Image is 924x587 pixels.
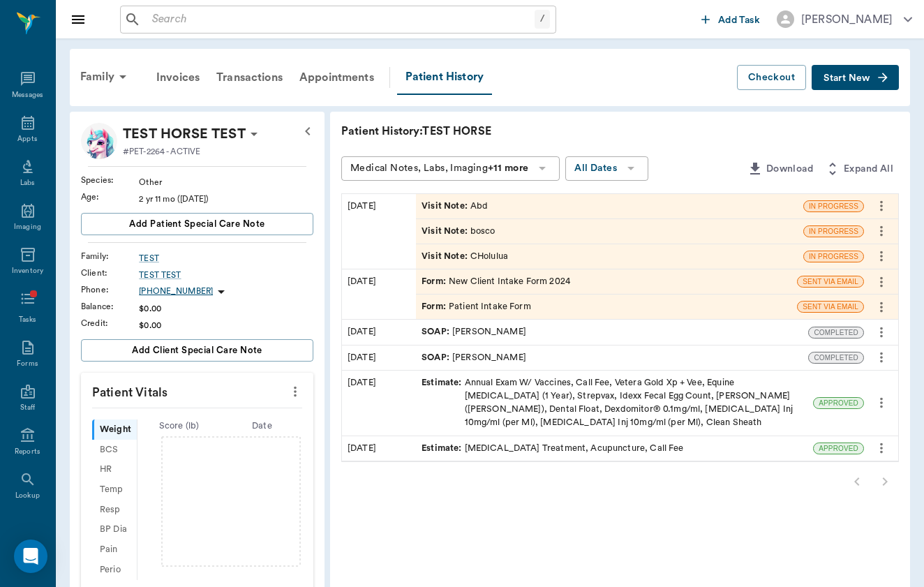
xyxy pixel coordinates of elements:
[139,302,313,315] div: $0.00
[208,61,291,94] div: Transactions
[12,90,44,101] div: Messages
[488,163,528,173] b: +11 more
[19,315,36,325] div: Tasks
[798,302,863,312] span: SENT VIA EMAIL
[81,213,313,235] button: Add patient Special Care Note
[342,269,416,319] div: [DATE]
[422,325,526,339] div: [PERSON_NAME]
[139,269,313,281] a: TEST TEST
[81,174,139,186] div: Species :
[565,156,648,181] button: All Dates
[20,178,35,188] div: Labs
[92,480,137,500] div: Temp
[132,343,262,358] span: Add client Special Care Note
[139,176,313,188] div: Other
[342,371,416,436] div: [DATE]
[129,216,264,232] span: Add patient Special Care Note
[766,6,923,32] button: [PERSON_NAME]
[291,61,382,94] a: Appointments
[20,403,35,413] div: Staff
[422,300,531,313] div: Patient Intake Form
[422,376,464,430] span: Estimate :
[72,60,140,94] div: Family
[284,380,306,403] button: more
[14,222,41,232] div: Imaging
[92,460,137,480] div: HR
[12,266,43,276] div: Inventory
[397,60,492,95] a: Patient History
[92,560,137,580] div: Perio
[139,285,213,297] p: [PHONE_NUMBER]
[92,440,137,460] div: BCS
[81,123,117,159] img: Profile Image
[342,320,416,344] div: [DATE]
[870,345,893,369] button: more
[804,226,863,237] span: IN PROGRESS
[870,436,893,460] button: more
[809,352,863,363] span: COMPLETED
[341,123,760,140] p: Patient History: TEST HORSE
[15,491,40,501] div: Lookup
[139,252,313,265] a: TEST
[81,373,313,408] p: Patient Vitals
[870,194,893,218] button: more
[92,419,137,440] div: Weight
[870,219,893,243] button: more
[81,191,139,203] div: Age :
[737,65,806,91] button: Checkout
[741,156,819,182] button: Download
[81,339,313,362] button: Add client Special Care Note
[139,319,313,332] div: $0.00
[81,283,139,296] div: Phone :
[92,500,137,520] div: Resp
[81,317,139,329] div: Credit :
[804,201,863,211] span: IN PROGRESS
[870,320,893,344] button: more
[819,156,899,182] button: Expand All
[422,376,807,430] div: Annual Exam W/ Vaccines, Call Fee, Vetera Gold Xp + Vee, Equine [MEDICAL_DATA] (1 Year), Strepvax...
[870,244,893,268] button: more
[123,145,200,158] p: #PET-2264 - ACTIVE
[422,442,464,455] span: Estimate :
[137,419,221,433] div: Score ( lb )
[422,275,449,288] span: Form :
[422,275,570,288] div: New Client Intake Form 2024
[422,225,470,238] span: Visit Note :
[422,225,495,238] div: bosco
[148,61,208,94] a: Invoices
[809,327,863,338] span: COMPLETED
[870,391,893,415] button: more
[342,345,416,370] div: [DATE]
[812,65,899,91] button: Start New
[350,160,528,177] div: Medical Notes, Labs, Imaging
[221,419,304,433] div: Date
[422,250,508,263] div: CHolulua
[64,6,92,34] button: Close drawer
[123,123,246,145] p: TEST HORSE TEST
[422,250,470,263] span: Visit Note :
[422,200,488,213] div: Abd
[17,134,37,144] div: Appts
[870,270,893,294] button: more
[696,6,766,32] button: Add Task
[14,540,47,573] div: Open Intercom Messenger
[422,351,526,364] div: [PERSON_NAME]
[342,194,416,269] div: [DATE]
[422,442,683,455] div: [MEDICAL_DATA] Treatment, Acupuncture, Call Fee
[814,443,863,454] span: APPROVED
[870,295,893,319] button: more
[147,10,535,29] input: Search
[798,276,863,287] span: SENT VIA EMAIL
[15,447,40,457] div: Reports
[81,300,139,313] div: Balance :
[422,351,452,364] span: SOAP :
[844,161,893,178] span: Expand All
[535,10,550,29] div: /
[81,250,139,262] div: Family :
[422,300,449,313] span: Form :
